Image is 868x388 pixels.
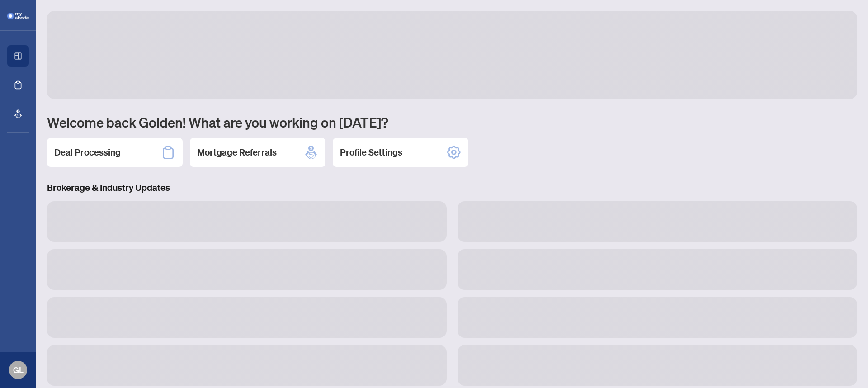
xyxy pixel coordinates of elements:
[13,364,24,376] span: GL
[54,146,121,159] h2: Deal Processing
[340,146,402,159] h2: Profile Settings
[7,13,29,19] img: logo
[197,146,277,159] h2: Mortgage Referrals
[47,181,857,194] h3: Brokerage & Industry Updates
[47,114,857,131] h1: Welcome back Golden! What are you working on [DATE]?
